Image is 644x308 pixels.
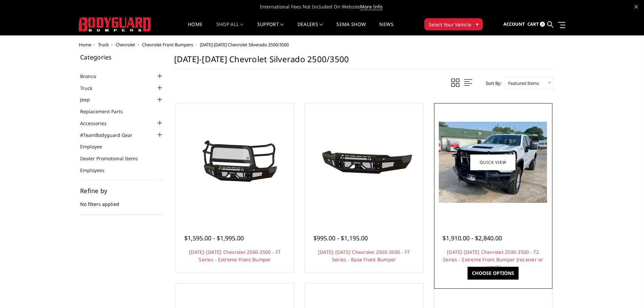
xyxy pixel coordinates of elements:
span: $995.00 - $1,195.00 [313,234,368,242]
button: Select Your Vehicle [424,18,483,30]
span: [DATE]-[DATE] Chevrolet Silverado 2500/3500 [200,42,289,48]
a: Employee [80,143,111,150]
a: Accessories [80,120,115,127]
a: Employees [80,167,113,174]
span: Account [503,21,525,27]
iframe: Chat Widget [610,276,644,308]
a: Home [188,22,202,35]
a: News [379,22,393,35]
h1: [DATE]-[DATE] Chevrolet Silverado 2500/3500 [174,54,554,70]
span: Select Your Vehicle [429,21,471,28]
a: Jeep [80,96,98,103]
a: Bronco [80,73,104,80]
div: No filters applied [80,188,164,215]
a: Truck [80,85,101,92]
a: [DATE]-[DATE] Chevrolet 2500-3500 - FT Series - Extreme Front Bumper [189,249,281,263]
a: SEMA Show [336,22,366,35]
span: $1,595.00 - $1,995.00 [184,234,244,242]
a: Home [79,42,91,48]
a: Support [257,22,284,35]
span: Cart [527,21,539,27]
span: 0 [540,22,545,27]
h5: Categories [80,54,164,60]
a: 2024-2025 Chevrolet 2500-3500 - FT Series - Extreme Front Bumper 2024-2025 Chevrolet 2500-3500 - ... [177,105,292,220]
a: 2024-2025 Chevrolet 2500-3500 - T2 Series - Extreme Front Bumper (receiver or winch) 2024-2025 Ch... [436,105,551,220]
label: Sort By: [482,78,501,88]
a: shop all [216,22,244,35]
a: Choose Options [468,267,519,280]
a: Replacement Parts [80,108,131,115]
a: Chevrolet [116,42,135,48]
h5: Refine by [80,188,164,194]
span: $1,910.00 - $2,840.00 [443,234,502,242]
a: [DATE]-[DATE] Chevrolet 2500-3500 - T2 Series - Extreme Front Bumper (receiver or winch) [443,249,543,270]
a: 2024-2025 Chevrolet 2500-3500 - FT Series - Base Front Bumper 2024-2025 Chevrolet 2500-3500 - FT ... [307,105,422,220]
img: 2024-2025 Chevrolet 2500-3500 - T2 Series - Extreme Front Bumper (receiver or winch) [439,122,547,203]
a: More Info [360,3,382,10]
a: Cart 0 [527,15,545,33]
a: Truck [98,42,109,48]
a: Dealers [297,22,323,35]
a: [DATE]-[DATE] Chevrolet 2500-3500 - FT Series - Base Front Bumper [318,249,410,263]
span: ▾ [476,21,478,28]
a: Quick view [470,154,516,170]
img: BODYGUARD BUMPERS [79,17,151,31]
a: Account [503,15,525,33]
a: Dealer Promotional Items [80,155,146,162]
a: Chevrolet Front Bumpers [142,42,193,48]
a: #TeamBodyguard Gear [80,132,141,139]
